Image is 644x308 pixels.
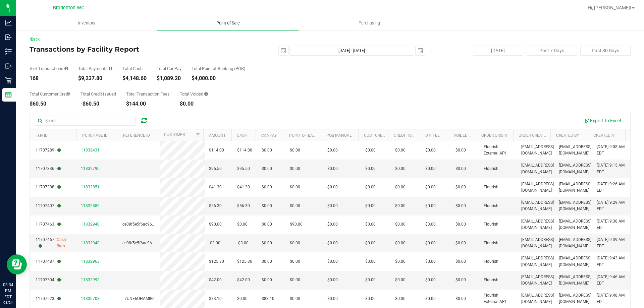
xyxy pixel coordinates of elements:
[262,147,272,153] span: $0.00
[395,221,406,228] span: $0.00
[597,181,626,194] span: [DATE] 9:26 AM EDT
[394,133,422,138] a: Credit Issued
[192,129,203,141] a: Filter
[559,274,591,287] span: [EMAIL_ADDRESS][DOMAIN_NAME]
[237,277,250,283] span: $42.00
[209,203,222,209] span: $56.30
[484,203,498,209] span: Flourish
[209,240,220,246] span: -$3.00
[455,166,466,172] span: $0.00
[237,221,248,228] span: $0.00
[425,258,436,265] span: $0.00
[16,16,157,30] a: Inventory
[597,144,626,157] span: [DATE] 9:08 AM EDT
[425,221,436,228] span: $3.00
[559,162,591,175] span: [EMAIL_ADDRESS][DOMAIN_NAME]
[580,115,625,126] button: Export to Excel
[5,77,12,84] inline-svg: Retail
[481,133,507,138] a: Order Origin
[559,292,591,305] span: [EMAIL_ADDRESS][DOMAIN_NAME]
[395,240,406,246] span: $0.00
[521,144,554,157] span: [EMAIL_ADDRESS][DOMAIN_NAME]
[35,133,48,138] a: TXN ID
[350,20,389,26] span: Purchasing
[69,20,104,26] span: Inventory
[521,237,554,249] span: [EMAIL_ADDRESS][DOMAIN_NAME]
[559,181,591,194] span: [EMAIL_ADDRESS][DOMAIN_NAME]
[364,133,388,138] a: Cust Credit
[209,258,224,265] span: $125.30
[237,147,252,153] span: $114.00
[81,166,100,171] span: 11832790
[299,16,440,30] a: Purchasing
[416,46,425,55] span: select
[126,92,170,96] div: Total Transaction Fees
[237,133,248,138] a: Cash
[519,133,555,138] a: Order Created By
[395,296,406,302] span: $0.00
[262,203,272,209] span: $0.00
[30,37,40,42] a: Back
[365,277,376,283] span: $0.00
[395,258,406,265] span: $0.00
[30,46,230,53] h4: Transactions by Facility Report
[326,133,352,138] a: POB Manual
[455,296,466,302] span: $0.00
[78,76,112,81] div: $9,237.80
[588,5,631,10] span: Hi, [PERSON_NAME]!
[122,241,193,245] span: ce08f5e5f6ac962ad887808812103f1a
[290,203,300,209] span: $0.00
[559,255,591,268] span: [EMAIL_ADDRESS][DOMAIN_NAME]
[81,148,100,152] span: 11832431
[453,133,487,138] a: Voided Payment
[365,184,376,190] span: $0.00
[521,255,554,268] span: [EMAIL_ADDRESS][DOMAIN_NAME]
[209,133,226,138] a: Amount
[290,184,300,190] span: $0.00
[204,92,208,96] i: Sum of all voided payment transaction amounts, excluding tips and transaction fees.
[36,184,61,190] span: 11707388
[425,240,436,246] span: $0.00
[365,147,376,153] span: $0.00
[261,133,277,138] a: CanPay
[597,292,626,305] span: [DATE] 9:48 AM EDT
[5,19,12,26] inline-svg: Analytics
[484,258,498,265] span: Flourish
[365,166,376,172] span: $0.00
[30,76,68,81] div: 168
[262,258,272,265] span: $0.00
[80,92,116,96] div: Total Credit Issued
[237,184,250,190] span: $41.30
[597,255,626,268] span: [DATE] 9:43 AM EDT
[290,147,300,153] span: $0.00
[209,277,222,283] span: $42.00
[192,66,246,71] div: Total Point of Banking (POB)
[559,237,591,249] span: [EMAIL_ADDRESS][DOMAIN_NAME]
[290,296,300,302] span: $0.00
[327,203,338,209] span: $0.00
[157,16,299,30] a: Point of Sale
[327,277,338,283] span: $0.00
[209,296,222,302] span: $83.10
[81,203,100,208] span: 11832886
[521,199,554,212] span: [EMAIL_ADDRESS][DOMAIN_NAME]
[262,184,272,190] span: $0.00
[395,203,406,209] span: $0.00
[35,116,136,126] input: Search...
[327,166,338,172] span: $0.00
[527,46,577,56] button: Past 7 Days
[209,184,222,190] span: $41.30
[327,184,338,190] span: $0.00
[290,277,300,283] span: $0.00
[279,46,288,55] span: select
[36,203,61,209] span: 11707407
[30,66,68,71] div: # of Transactions
[597,274,626,287] span: [DATE] 9:46 AM EDT
[262,296,274,302] span: $83.10
[425,166,436,172] span: $0.00
[327,221,338,228] span: $0.00
[81,278,100,282] span: 11832992
[290,221,303,228] span: $90.00
[157,76,181,81] div: $1,089.20
[237,203,250,209] span: $56.30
